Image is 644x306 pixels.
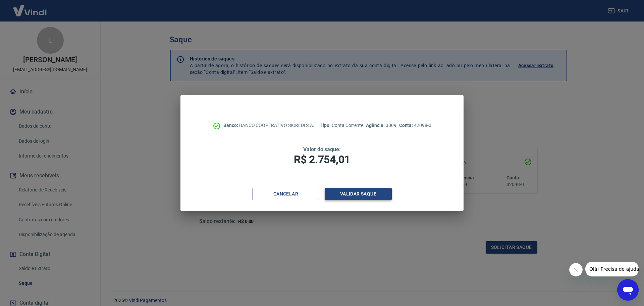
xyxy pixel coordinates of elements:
[320,122,363,129] p: Conta Corrente
[617,279,639,301] iframe: Botão para abrir a janela de mensagens
[223,122,314,129] p: BANCO COOPERATIVO SICREDI S.A.
[325,188,392,200] button: Validar saque
[294,153,350,166] span: R$ 2.754,01
[252,188,319,200] button: Cancelar
[569,263,583,276] iframe: Fechar mensagem
[366,122,396,129] p: 3009
[223,123,239,128] span: Banco:
[320,123,332,128] span: Tipo:
[4,5,56,10] span: Olá! Precisa de ajuda?
[303,146,341,152] span: Valor do saque:
[585,262,639,276] iframe: Mensagem da empresa
[366,123,386,128] span: Agência:
[399,122,431,129] p: 42098-0
[399,123,414,128] span: Conta:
